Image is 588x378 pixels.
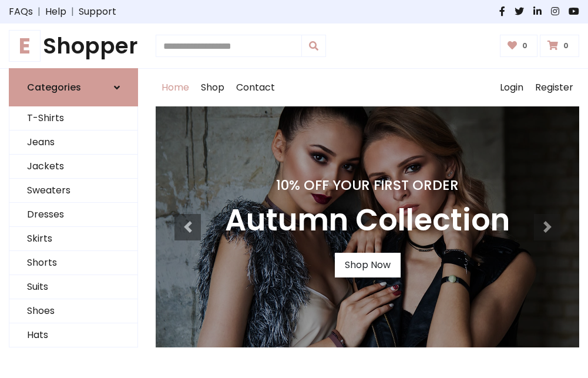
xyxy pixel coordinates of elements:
[335,253,401,277] a: Shop Now
[9,179,137,203] a: Sweaters
[9,155,137,179] a: Jackets
[33,5,45,19] span: |
[195,69,230,106] a: Shop
[45,5,66,19] a: Help
[9,251,137,275] a: Shorts
[519,41,530,51] span: 0
[225,177,510,193] h4: 10% Off Your First Order
[9,33,138,59] a: EShopper
[9,5,33,19] a: FAQs
[9,68,138,106] a: Categories
[9,275,137,299] a: Suits
[27,82,81,93] h6: Categories
[9,227,137,251] a: Skirts
[156,69,195,106] a: Home
[9,299,137,323] a: Shoes
[79,5,116,19] a: Support
[529,69,579,106] a: Register
[9,131,137,155] a: Jeans
[500,35,538,57] a: 0
[9,30,41,62] span: E
[9,323,137,347] a: Hats
[9,33,138,59] h1: Shopper
[494,69,529,106] a: Login
[66,5,79,19] span: |
[225,203,510,239] h3: Autumn Collection
[9,106,137,131] a: T-Shirts
[540,35,579,57] a: 0
[560,41,572,51] span: 0
[230,69,281,106] a: Contact
[9,203,137,227] a: Dresses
